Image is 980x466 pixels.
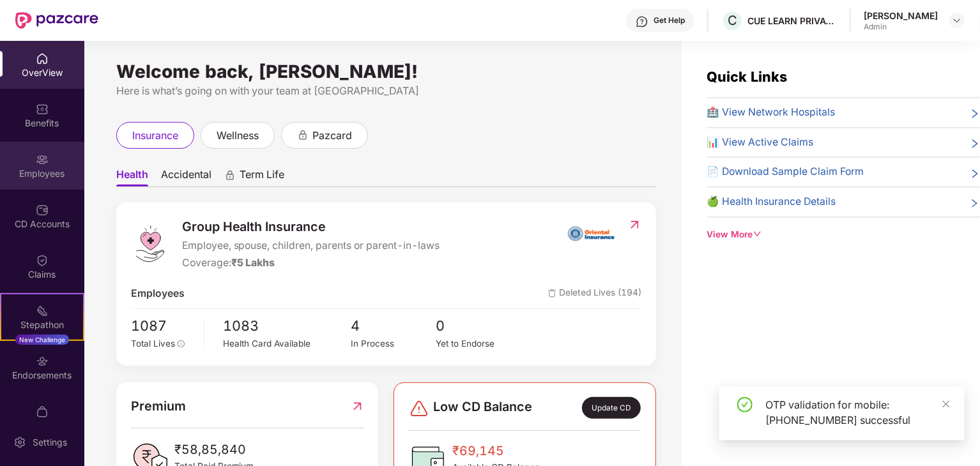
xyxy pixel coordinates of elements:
[707,194,836,210] span: 🍏 Health Insurance Details
[433,397,532,419] span: Low CD Balance
[351,396,364,416] img: RedirectIcon
[36,304,49,317] img: svg+xml;base64,PHN2ZyB4bWxucz0iaHR0cDovL3d3dy53My5vcmcvMjAwMC9zdmciIHdpZHRoPSIyMSIgaGVpZ2h0PSIyMC...
[131,286,185,302] span: Employees
[436,315,521,337] span: 0
[178,340,185,348] span: info-circle
[224,337,351,350] div: Health Card Available
[548,289,556,297] img: deleteIcon
[970,107,980,121] span: right
[182,238,440,254] span: Employee, spouse, children, parents or parent-in-laws
[628,218,641,231] img: RedirectIcon
[707,164,864,180] span: 📄 Download Sample Claim Form
[636,15,648,28] img: svg+xml;base64,PHN2ZyBpZD0iSGVscC0zMngzMiIgeG1sbnM9Imh0dHA6Ly93d3cudzMub3JnLzIwMDAvc3ZnIiB3aWR0aD...
[970,137,980,151] span: right
[132,128,178,144] span: insurance
[161,168,211,186] span: Accidental
[182,255,440,271] div: Coverage:
[864,10,938,22] div: [PERSON_NAME]
[970,167,980,180] span: right
[707,228,980,242] div: View More
[1,319,83,331] div: Stepathon
[707,105,836,121] span: 🏥 View Network Hospitals
[116,168,148,186] span: Health
[436,337,521,350] div: Yet to Endorse
[116,83,656,99] div: Here is what’s going on with your team at [GEOGRAPHIC_DATA]
[15,334,69,345] div: New Challenge
[224,315,351,337] span: 1083
[217,128,259,144] span: wellness
[970,197,980,210] span: right
[747,15,837,27] div: CUE LEARN PRIVATE LIMITED
[409,398,429,419] img: svg+xml;base64,PHN2ZyBpZD0iRGFuZ2VyLTMyeDMyIiB4bWxucz0iaHR0cDovL3d3dy53My5vcmcvMjAwMC9zdmciIHdpZH...
[864,22,938,32] div: Admin
[297,129,309,140] div: animation
[15,12,98,29] img: New Pazcare Logo
[36,405,49,418] img: svg+xml;base64,PHN2ZyBpZD0iTXlfT3JkZXJzIiBkYXRhLW5hbWU9Ik15IE9yZGVycyIgeG1sbnM9Imh0dHA6Ly93d3cudz...
[131,396,186,416] span: Premium
[452,441,540,461] span: ₹69,145
[765,397,949,428] div: OTP validation for mobile: [PHONE_NUMBER] successful
[224,169,236,181] div: animation
[13,436,26,449] img: svg+xml;base64,PHN2ZyBpZD0iU2V0dGluZy0yMHgyMCIgeG1sbnM9Imh0dHA6Ly93d3cudzMub3JnLzIwMDAvc3ZnIiB3aW...
[36,52,49,65] img: svg+xml;base64,PHN2ZyBpZD0iSG9tZSIgeG1sbnM9Imh0dHA6Ly93d3cudzMub3JnLzIwMDAvc3ZnIiB3aWR0aD0iMjAiIG...
[240,168,284,186] span: Term Life
[131,315,195,337] span: 1087
[131,338,175,349] span: Total Lives
[36,355,49,368] img: svg+xml;base64,PHN2ZyBpZD0iRW5kb3JzZW1lbnRzIiB4bWxucz0iaHR0cDovL3d3dy53My5vcmcvMjAwMC9zdmciIHdpZH...
[548,286,641,302] span: Deleted Lives (194)
[131,225,169,263] img: logo
[707,68,788,85] span: Quick Links
[36,204,49,216] img: svg+xml;base64,PHN2ZyBpZD0iQ0RfQWNjb3VudHMiIGRhdGEtbmFtZT0iQ0QgQWNjb3VudHMiIHhtbG5zPSJodHRwOi8vd3...
[174,440,254,460] span: ₹58,85,840
[952,15,962,26] img: svg+xml;base64,PHN2ZyBpZD0iRHJvcGRvd24tMzJ4MzIiIHhtbG5zPSJodHRwOi8vd3d3LnczLm9yZy8yMDAwL3N2ZyIgd2...
[351,337,436,350] div: In Process
[36,153,49,166] img: svg+xml;base64,PHN2ZyBpZD0iRW1wbG95ZWVzIiB4bWxucz0iaHR0cDovL3d3dy53My5vcmcvMjAwMC9zdmciIHdpZHRoPS...
[737,397,753,412] span: check-circle
[707,135,814,151] span: 📊 View Active Claims
[753,230,762,239] span: down
[116,66,656,77] div: Welcome back, [PERSON_NAME]!
[29,436,71,449] div: Settings
[231,257,275,269] span: ₹5 Lakhs
[942,400,951,409] span: close
[654,15,685,26] div: Get Help
[728,13,737,28] span: C
[36,254,49,267] img: svg+xml;base64,PHN2ZyBpZD0iQ2xhaW0iIHhtbG5zPSJodHRwOi8vd3d3LnczLm9yZy8yMDAwL3N2ZyIgd2lkdGg9IjIwIi...
[312,128,352,144] span: pazcard
[351,315,436,337] span: 4
[582,397,641,419] div: Update CD
[36,103,49,116] img: svg+xml;base64,PHN2ZyBpZD0iQmVuZWZpdHMiIHhtbG5zPSJodHRwOi8vd3d3LnczLm9yZy8yMDAwL3N2ZyIgd2lkdGg9Ij...
[567,217,615,249] img: insurerIcon
[182,217,440,237] span: Group Health Insurance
